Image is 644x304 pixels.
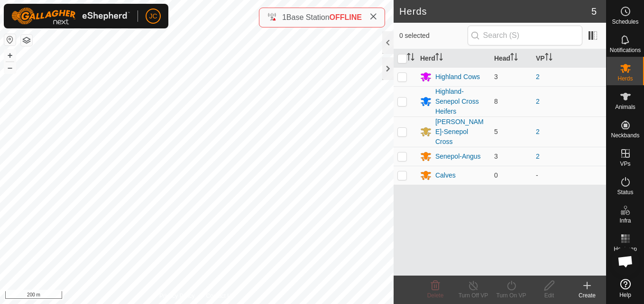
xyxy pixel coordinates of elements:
[407,54,414,62] p-sorticon: Activate to sort
[614,246,637,252] span: Heatmap
[607,275,644,302] a: Help
[536,128,540,135] a: 2
[435,54,443,62] p-sorticon: Activate to sort
[21,35,32,46] button: Map Layers
[615,104,635,110] span: Animals
[454,291,492,300] div: Turn Off VP
[4,50,16,61] button: +
[286,13,330,21] span: Base Station
[536,73,540,80] a: 2
[435,117,487,147] div: [PERSON_NAME]-Senepol Cross
[545,54,552,62] p-sorticon: Activate to sort
[330,13,362,21] span: OFFLINE
[399,31,468,41] span: 0 selected
[611,133,639,138] span: Neckbands
[416,49,490,68] th: Herd
[11,8,130,25] img: Gallagher Logo
[206,292,234,300] a: Contact Us
[149,11,157,21] span: JC
[399,6,591,17] h2: Herds
[435,87,487,116] div: Highland-Senepol Cross Heifers
[612,19,638,25] span: Schedules
[494,152,498,160] span: 3
[4,34,16,45] button: Reset Map
[617,189,633,195] span: Status
[494,128,498,135] span: 5
[568,291,606,300] div: Create
[282,13,286,21] span: 1
[435,152,481,161] div: Senepol-Angus
[617,76,633,81] span: Herds
[619,218,631,224] span: Infra
[530,291,568,300] div: Edit
[532,166,606,185] td: -
[494,98,498,105] span: 8
[536,98,540,105] a: 2
[510,54,518,62] p-sorticon: Activate to sort
[619,292,631,298] span: Help
[536,152,540,160] a: 2
[468,26,582,45] input: Search (S)
[610,47,641,53] span: Notifications
[494,171,498,179] span: 0
[435,72,480,82] div: Highland Cows
[532,49,606,68] th: VP
[435,170,456,180] div: Calves
[4,62,16,73] button: –
[620,161,630,167] span: VPs
[611,247,640,276] div: Open chat
[490,49,532,68] th: Head
[494,73,498,80] span: 3
[492,291,530,300] div: Turn On VP
[427,292,444,299] span: Delete
[159,292,195,300] a: Privacy Policy
[591,4,597,18] span: 5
